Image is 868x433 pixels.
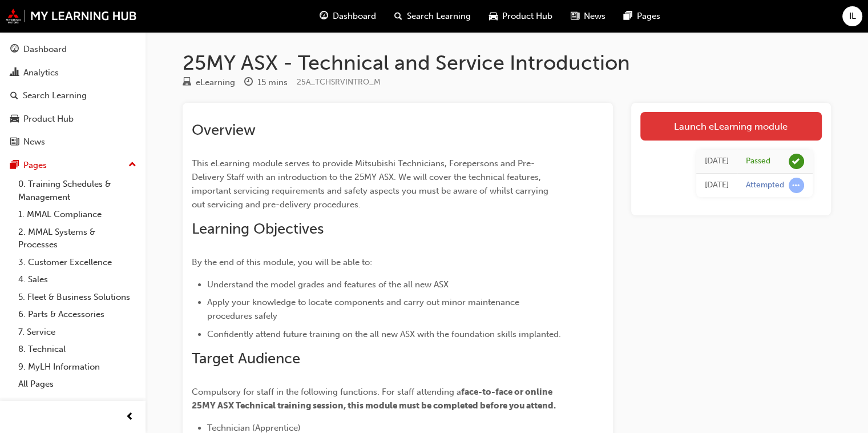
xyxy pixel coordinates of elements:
[192,220,324,238] span: Learning Objectives
[23,66,59,79] div: Analytics
[320,9,328,23] span: guage-icon
[14,375,141,393] a: All Pages
[705,155,729,168] div: Mon Sep 22 2025 13:24:27 GMT+1000 (Australian Eastern Standard Time)
[257,76,288,89] div: 15 mins
[23,159,47,172] div: Pages
[183,50,831,75] h1: 25MY ASX - Technical and Service Introduction
[14,323,141,341] a: 7. Service
[196,76,235,89] div: eLearning
[14,306,141,323] a: 6. Parts & Accessories
[5,155,141,176] button: Pages
[407,10,471,23] span: Search Learning
[746,156,770,167] div: Passed
[192,121,256,139] span: Overview
[705,179,729,192] div: Thu Sep 18 2025 09:45:41 GMT+1000 (Australian Eastern Standard Time)
[6,9,137,23] img: mmal
[14,175,141,206] a: 0. Training Schedules & Management
[502,10,552,23] span: Product Hub
[624,9,632,23] span: pages-icon
[10,91,18,101] span: search-icon
[297,77,381,87] span: Learning resource code
[207,423,301,433] span: Technician (Apprentice)
[14,271,141,288] a: 4. Sales
[5,85,141,106] a: Search Learning
[615,5,669,28] a: pages-iconPages
[207,329,561,339] span: Confidently attend future training on the all new ASX with the foundation skills implanted.
[385,5,480,28] a: search-iconSearch Learning
[128,158,136,173] span: up-icon
[5,37,141,155] button: DashboardAnalyticsSearch LearningProduct HubNews
[192,387,461,397] span: Compulsory for staff in the following functions. For staff attending a
[310,5,385,28] a: guage-iconDashboard
[14,340,141,358] a: 8. Technical
[571,9,579,23] span: news-icon
[842,6,862,26] button: IL
[5,39,141,60] a: Dashboard
[480,5,562,28] a: car-iconProduct Hub
[244,78,253,88] span: clock-icon
[14,223,141,254] a: 2. MMAL Systems & Processes
[183,75,235,90] div: Type
[192,158,551,210] span: This eLearning module serves to provide Mitsubishi Technicians, Forepersons and Pre-Delivery Staf...
[192,387,556,411] span: face-to-face or online 25MY ASX Technical training session, this module must be completed before ...
[849,10,856,23] span: IL
[23,113,74,126] div: Product Hub
[192,257,372,267] span: By the end of this module, you will be able to:
[584,10,605,23] span: News
[10,137,19,147] span: news-icon
[244,75,288,90] div: Duration
[23,135,45,149] div: News
[23,43,67,56] div: Dashboard
[14,358,141,376] a: 9. MyLH Information
[746,180,784,191] div: Attempted
[10,68,19,78] span: chart-icon
[192,350,300,367] span: Target Audience
[14,288,141,306] a: 5. Fleet & Business Solutions
[23,89,87,102] div: Search Learning
[789,178,804,193] span: learningRecordVerb_ATTEMPT-icon
[126,410,134,424] span: prev-icon
[637,10,660,23] span: Pages
[789,154,804,169] span: learningRecordVerb_PASS-icon
[5,131,141,153] a: News
[5,109,141,130] a: Product Hub
[183,78,191,88] span: learningResourceType_ELEARNING-icon
[333,10,376,23] span: Dashboard
[489,9,498,23] span: car-icon
[10,45,19,55] span: guage-icon
[5,62,141,83] a: Analytics
[640,112,822,141] a: Launch eLearning module
[10,114,19,125] span: car-icon
[10,161,19,171] span: pages-icon
[562,5,615,28] a: news-iconNews
[394,9,402,23] span: search-icon
[14,254,141,271] a: 3. Customer Excellence
[207,279,449,290] span: Understand the model grades and features of the all new ASX
[14,206,141,223] a: 1. MMAL Compliance
[207,297,522,321] span: Apply your knowledge to locate components and carry out minor maintenance procedures safely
